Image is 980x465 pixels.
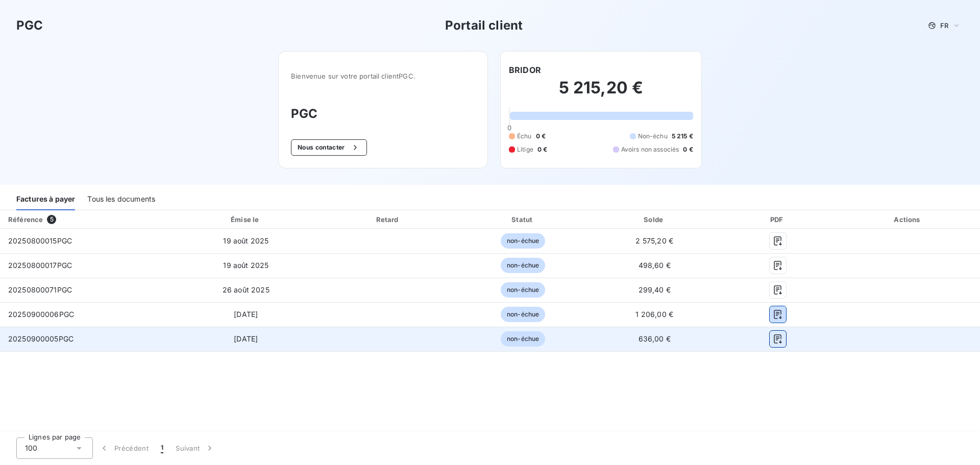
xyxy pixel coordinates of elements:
span: [DATE] [234,310,258,319]
div: Factures à payer [16,189,75,210]
h3: PGC [291,105,475,123]
span: 20250800015PGC [8,236,72,245]
span: 20250800071PGC [8,285,72,294]
span: 0 € [536,132,546,141]
span: Avoirs non associés [621,145,679,154]
span: 5 [47,215,56,224]
span: 26 août 2025 [223,285,269,294]
button: 1 [155,437,169,459]
span: 1 206,00 € [635,310,673,319]
span: Litige [517,145,533,154]
span: 100 [25,443,37,453]
span: FR [940,21,948,30]
div: Référence [8,215,43,224]
button: Précédent [93,437,155,459]
span: 0 € [683,145,693,154]
button: Nous contacter [291,139,366,156]
span: non-échue [501,331,545,347]
span: non-échue [501,258,545,273]
span: 19 août 2025 [223,236,268,245]
span: Non-échu [638,132,668,141]
span: non-échue [501,233,545,249]
div: Actions [838,214,978,225]
span: 2 575,20 € [635,236,673,245]
div: Retard [322,214,454,225]
span: 20250900005PGC [8,334,73,343]
span: 1 [161,443,163,453]
span: 5 215 € [672,132,693,141]
h3: PGC [16,16,43,35]
span: [DATE] [234,334,258,343]
span: Échu [517,132,532,141]
span: 19 août 2025 [223,261,268,270]
h2: 5 215,20 € [509,78,693,108]
div: Tous les documents [87,189,155,210]
button: Suivant [169,437,221,459]
h6: BRIDOR [509,64,541,76]
div: Solde [592,214,717,225]
span: 498,60 € [639,261,671,270]
div: Statut [458,214,587,225]
span: 299,40 € [639,285,671,294]
div: Émise le [174,214,318,225]
span: Bienvenue sur votre portail client PGC . [291,72,475,80]
span: 0 [507,124,511,132]
span: non-échue [501,282,545,298]
span: 636,00 € [639,334,671,343]
span: non-échue [501,307,545,322]
h3: Portail client [445,16,523,35]
span: 0 € [537,145,547,154]
div: PDF [721,214,834,225]
span: 20250800017PGC [8,261,72,270]
span: 20250900006PGC [8,310,74,319]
